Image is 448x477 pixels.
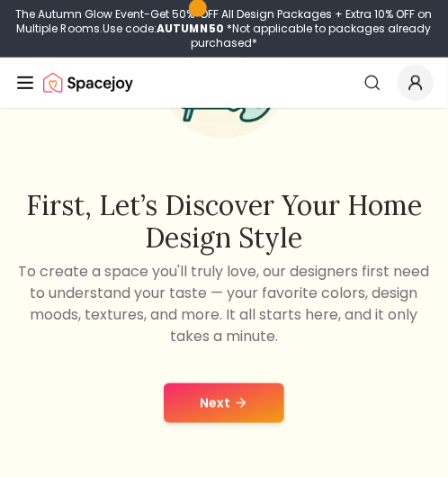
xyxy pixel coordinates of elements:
[191,21,432,50] span: *Not applicable to packages already purchased*
[43,65,133,101] a: Spacejoy
[7,7,441,50] div: The Autumn Glow Event-Get 50% OFF All Design Packages + Extra 10% OFF on Multiple Rooms.
[157,21,225,36] b: AUTUMN50
[14,189,434,254] h2: First, let’s discover your home design style
[14,58,434,108] nav: Global
[103,21,225,36] span: Use code:
[14,261,434,347] p: To create a space you'll truly love, our designers first need to understand your taste — your fav...
[43,65,133,101] img: Spacejoy Logo
[164,383,284,423] button: Next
